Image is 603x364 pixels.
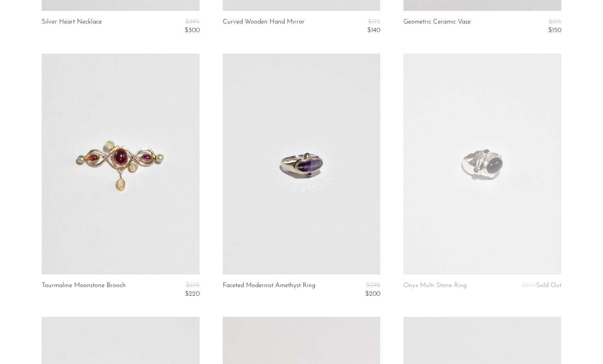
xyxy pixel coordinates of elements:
a: Onyx Multi Stone Ring [403,282,467,291]
span: Sold Out [536,282,561,289]
a: Geometric Ceramic Vase [403,19,471,34]
a: Curved Wooden Hand Mirror [223,19,305,34]
span: $300 [185,27,200,34]
span: $215 [549,19,561,25]
a: Silver Heart Necklace [42,19,102,34]
span: $250 [522,282,536,289]
span: $140 [367,27,380,34]
span: $295 [366,282,380,289]
span: $395 [185,19,200,25]
span: $150 [548,27,561,34]
a: Faceted Modernist Amethyst Ring [223,282,315,298]
a: Tourmaline Moonstone Brooch [42,282,126,298]
span: $275 [186,282,200,289]
span: $175 [368,19,380,25]
span: $200 [365,291,380,297]
span: $220 [185,291,200,297]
